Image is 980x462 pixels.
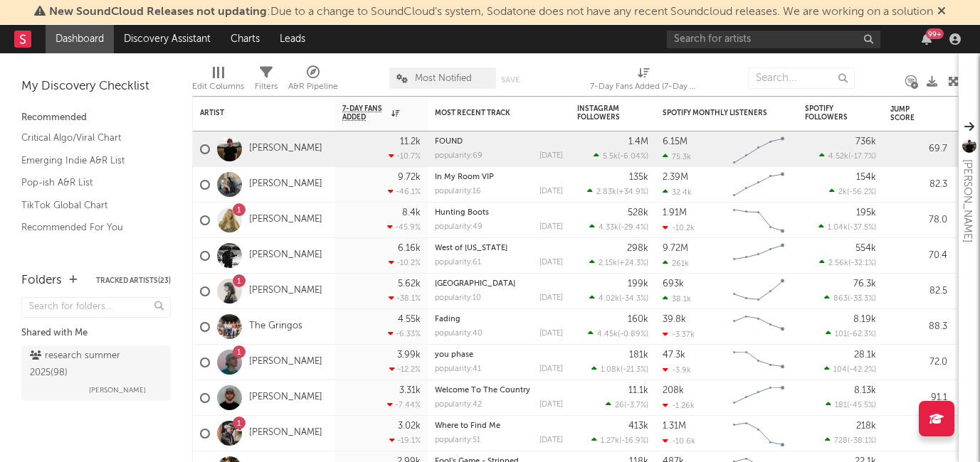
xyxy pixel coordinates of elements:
[599,259,617,267] span: 2.15k
[599,295,619,303] span: 4.02k
[587,187,648,196] div: ( )
[663,294,691,303] div: 38.1k
[398,421,421,431] div: 3.02k
[856,421,876,431] div: 218k
[21,272,62,289] div: Folders
[629,173,648,182] div: 135k
[389,151,421,161] div: -10.7 %
[192,78,244,95] div: Edit Columns
[833,366,847,374] span: 104
[824,365,876,374] div: ( )
[727,345,791,380] svg: Chart title
[663,244,688,253] div: 9.72M
[727,238,791,274] svg: Chart title
[200,109,307,117] div: Artist
[435,223,483,231] div: popularity: 49
[435,436,480,444] div: popularity: 51
[435,173,494,181] a: In My Room VIP
[397,350,421,360] div: 3.99k
[890,283,947,300] div: 82.5
[435,109,542,117] div: Most Recent Track
[628,386,648,395] div: 11.1k
[591,365,648,374] div: ( )
[826,400,876,409] div: ( )
[389,365,421,374] div: -12.2 %
[727,416,791,451] svg: Chart title
[435,138,563,146] div: FOUND
[588,329,648,338] div: ( )
[805,104,855,122] div: Spotify Followers
[435,259,481,267] div: popularity: 61
[539,436,563,444] div: [DATE]
[890,247,947,264] div: 70.4
[539,365,563,373] div: [DATE]
[853,315,876,324] div: 8.19k
[21,175,157,190] a: Pop-ish A&R List
[539,152,563,160] div: [DATE]
[114,25,221,53] a: Discovery Assistant
[399,386,421,395] div: 3.31k
[828,259,848,267] span: 2.56k
[435,422,500,430] a: Where to Find Me
[663,401,695,410] div: -1.26k
[435,387,563,394] div: Welcome To The Country
[825,436,876,445] div: ( )
[663,137,687,146] div: 6.15M
[663,208,687,217] div: 1.91M
[435,152,483,160] div: popularity: 69
[818,222,876,232] div: ( )
[628,208,648,217] div: 528k
[591,436,648,445] div: ( )
[937,6,946,18] span: Dismiss
[748,68,855,89] input: Search...
[621,224,646,232] span: -29.4 %
[926,28,944,39] div: 99 +
[615,402,624,409] span: 26
[834,437,848,445] span: 728
[601,437,619,445] span: 1.27k
[21,153,157,168] a: Emerging Indie A&R List
[21,325,171,342] div: Shared with Me
[249,427,322,439] a: [PERSON_NAME]
[835,402,847,409] span: 181
[619,259,646,267] span: +24.3 %
[663,109,769,117] div: Spotify Monthly Listeners
[663,259,689,268] div: 261k
[849,402,874,409] span: -45.5 %
[539,401,563,409] div: [DATE]
[398,244,421,253] div: 6.16k
[621,295,646,303] span: -34.3 %
[435,401,482,409] div: popularity: 42
[21,198,157,213] a: TikTok Global Chart
[663,315,686,324] div: 39.8k
[96,277,171,284] button: Tracked Artists(23)
[388,187,421,196] div: -46.1 %
[890,318,947,335] div: 88.3
[435,365,481,373] div: popularity: 41
[255,60,278,102] div: Filters
[890,105,926,122] div: Jump Score
[435,280,563,288] div: New House
[819,258,876,267] div: ( )
[435,245,507,252] a: West of [US_STATE]
[850,259,874,267] span: -32.1 %
[249,143,322,155] a: [PERSON_NAME]
[589,258,648,267] div: ( )
[435,351,473,359] a: you phase
[667,31,880,48] input: Search for artists
[539,294,563,302] div: [DATE]
[435,316,563,323] div: Fading
[21,345,171,401] a: research summer 2025(98)[PERSON_NAME]
[192,60,244,102] div: Edit Columns
[621,437,646,445] span: -16.9 %
[435,330,483,338] div: popularity: 40
[435,316,460,323] a: Fading
[577,104,627,122] div: Instagram Followers
[249,285,322,297] a: [PERSON_NAME]
[663,436,695,446] div: -10.6k
[501,76,520,84] button: Save
[599,224,618,232] span: 4.33k
[249,356,322,368] a: [PERSON_NAME]
[89,382,146,399] span: [PERSON_NAME]
[850,437,874,445] span: -38.1 %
